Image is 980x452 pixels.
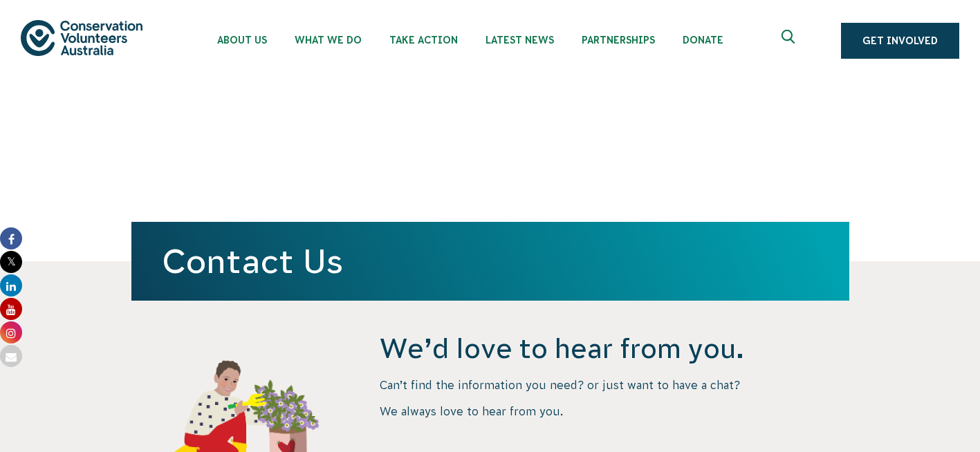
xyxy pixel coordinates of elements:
[389,35,458,46] span: Take Action
[295,35,362,46] span: What We Do
[380,330,849,366] h4: We’d love to hear from you.
[486,35,554,46] span: Latest News
[683,35,723,46] span: Donate
[773,24,806,57] button: Expand search box Close search box
[217,35,267,46] span: About Us
[841,23,959,59] a: Get Involved
[380,404,849,419] p: We always love to hear from you.
[21,20,142,55] img: logo.svg
[582,35,655,46] span: Partnerships
[162,243,819,280] h1: Contact Us
[380,377,849,393] p: Can’t find the information you need? or just want to have a chat?
[782,30,799,52] span: Expand search box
